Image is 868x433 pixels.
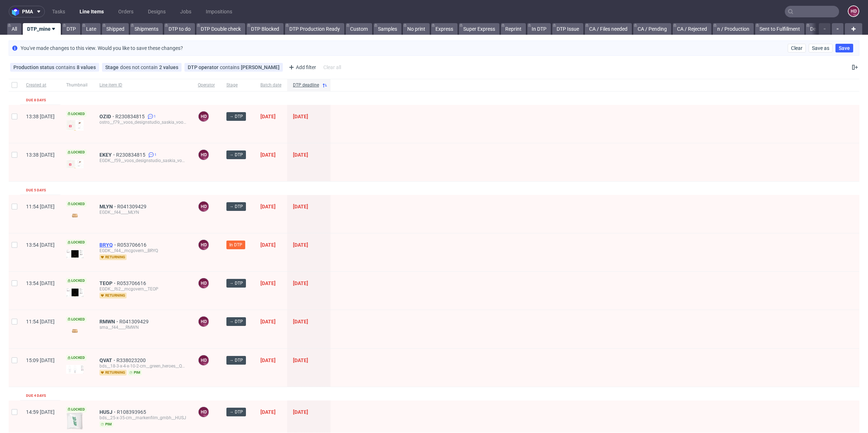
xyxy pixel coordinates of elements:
a: OZID [99,114,115,119]
span: 11:54 [DATE] [26,204,55,209]
span: [DATE] [293,280,308,286]
a: Orders [114,6,138,17]
a: R230834815 [115,114,146,119]
span: Save as [812,46,829,51]
span: 13:38 [DATE] [26,152,55,158]
span: Locked [66,317,86,322]
button: Save as [809,44,833,52]
a: Shipped [102,23,129,35]
a: DTP to do [164,23,195,35]
span: pma [22,9,33,14]
a: R230834815 [116,152,147,158]
span: [DATE] [260,280,276,286]
img: version_two_editor_design.png [66,160,84,168]
span: 13:38 [DATE] [26,114,55,119]
span: → DTP [229,280,243,286]
span: [DATE] [293,152,308,158]
figcaption: HD [848,6,859,16]
a: HUSJ [99,409,117,415]
span: Stage [226,82,249,88]
a: Samples [374,23,401,35]
span: 11:54 [DATE] [26,319,55,324]
a: DTP [62,23,80,35]
span: Line item ID [99,82,186,88]
div: Due 4 days [26,393,46,399]
a: CA / Pending [633,23,671,35]
a: R108393965 [117,409,148,415]
div: EGDK__f62__mcgovern__TEOP [99,286,186,292]
figcaption: HD [199,355,209,365]
a: R338023200 [116,357,147,363]
a: Custom [346,23,372,35]
span: → DTP [229,409,243,415]
span: → DTP [229,152,243,158]
span: RMWN [99,319,119,324]
span: Locked [66,355,86,361]
span: [DATE] [293,409,308,415]
span: [DATE] [260,409,276,415]
a: QVAT [99,357,116,363]
div: Due 8 days [26,97,46,103]
div: ostro__f79__voos_designstudio_saskia_voos__OZID [99,119,186,125]
span: Locked [66,239,86,245]
img: version_two_editor_design.png [66,288,84,297]
button: pma [9,6,45,17]
img: version_two_editor_design.png [66,365,84,374]
a: All [7,23,21,35]
span: 15:09 [DATE] [26,357,55,363]
figcaption: HD [199,407,209,417]
span: [DATE] [293,319,308,324]
img: version_two_editor_design [66,211,84,220]
span: [DATE] [293,114,308,119]
a: Sent to Fulfillment [755,23,804,35]
span: EKEY [99,152,116,158]
span: Save [839,46,850,51]
a: DTP_mine [23,23,61,35]
a: DTP Blocked [247,23,284,35]
span: DTP operator [188,64,220,70]
a: Reprint [501,23,526,35]
p: You've made changes to this view. Would you like to save these changes? [21,44,183,52]
img: version_two_editor_design.png [66,250,84,258]
span: 1 [154,114,156,119]
span: → DTP [229,318,243,325]
span: → DTP [229,357,243,364]
a: DTP Double check [196,23,245,35]
span: pim [128,370,142,375]
a: R041309429 [119,319,150,324]
span: In DTP [229,242,242,248]
div: 2 values [159,64,178,70]
a: In DTP [527,23,551,35]
span: contains [220,64,241,70]
div: [PERSON_NAME] [241,64,280,70]
figcaption: HD [199,317,209,327]
img: version_two_editor_design [66,326,84,336]
a: BRYQ [99,242,117,248]
span: Operator [198,82,215,88]
span: Locked [66,407,86,412]
div: sma__f44____RMWN [99,324,186,330]
a: CA / Rejected [673,23,711,35]
div: Due 5 days [26,187,46,193]
a: Tasks [48,6,69,17]
span: Production status [13,64,56,70]
a: Impositions [201,6,237,17]
span: Locked [66,278,86,284]
span: [DATE] [260,242,276,248]
img: version_two_editor_design [66,412,84,430]
span: R053706616 [117,242,148,248]
span: returning [99,370,127,375]
img: version_two_editor_design.png [66,120,84,131]
figcaption: HD [199,150,209,160]
a: Designs [144,6,170,17]
div: bds__25-x-35-cm__markenfilm_gmbh__HUSJ [99,415,186,421]
span: MLYN [99,204,117,209]
div: Add filter [286,61,318,73]
a: DTP Production Ready [285,23,344,35]
div: EGDK__f59__voos_designstudio_saskia_voos__EKEY [99,158,186,164]
span: returning [99,293,127,298]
